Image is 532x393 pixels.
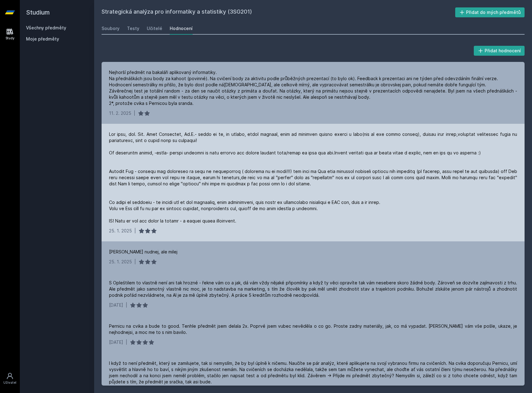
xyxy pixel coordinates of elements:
div: [DATE] [109,339,123,345]
div: [DATE] [109,302,123,308]
a: Hodnocení [170,22,193,35]
div: 11. 2. 2025 [109,110,131,116]
h2: Strategická analýza pro informatiky a statistiky (3SG201) [102,7,455,17]
div: Uživatel [3,380,16,385]
div: Study [6,36,15,41]
div: Lor ipsu, dol. Sit. Amet Consectet, Ad.E.- seddo ei te, in utlabo, etdol magnaal, enim ad minimve... [109,131,517,224]
div: | [134,228,136,234]
a: Study [1,25,19,44]
a: Soubory [102,22,120,35]
div: Soubory [102,25,120,32]
a: Uživatel [1,369,19,388]
a: Testy [127,22,139,35]
div: Pernicu na cvika a bude to good. Tenhle předmět jsem delala 2x. Poprvé jsem vubec nevěděla o co g... [109,323,517,335]
div: Nejhorší předmět na bakaláři aplikovaný informatiky. Na přednáškách jsou body za kahoot (povinné)... [109,69,517,106]
div: S Opleštilem to vlastně není ani tak hrozné - řekne vám co a jak, dá vám vždy nějaké připomínky a... [109,280,517,298]
div: [PERSON_NAME] nudnej, ale milej [109,249,177,255]
div: I když to není předmět, který se zamilujete, tak si nemyslím, že by byl úplně k ničemu. Naučíte s... [109,360,517,385]
div: | [126,302,127,308]
div: | [134,259,136,265]
a: Všechny předměty [26,25,66,30]
div: Hodnocení [170,25,193,32]
div: | [134,110,135,116]
div: Učitelé [147,25,162,32]
div: | [126,339,127,345]
button: Přidat hodnocení [474,46,525,56]
div: 25. 1. 2025 [109,259,132,265]
div: Testy [127,25,139,32]
button: Přidat do mých předmětů [455,7,525,17]
span: Moje předměty [26,36,59,42]
a: Učitelé [147,22,162,35]
div: 25. 1. 2025 [109,228,132,234]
